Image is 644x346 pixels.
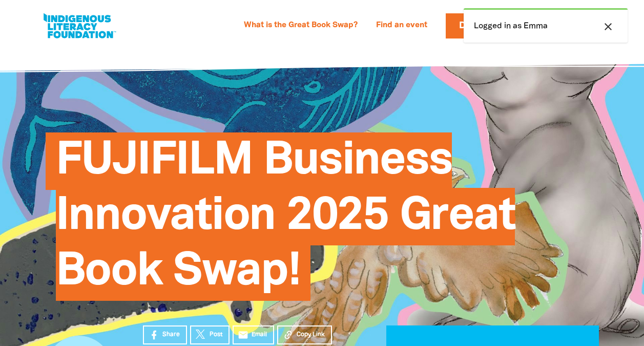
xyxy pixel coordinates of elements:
a: What is the Great Book Swap? [238,17,364,34]
span: Post [210,330,222,339]
button: close [599,20,617,33]
div: Logged in as Emma [464,8,628,43]
span: Share [162,330,180,339]
a: Donate [446,13,510,39]
span: FUJIFILM Business Innovation 2025 Great Book Swap! [56,140,515,301]
a: Post [190,325,230,344]
i: close [602,21,614,33]
i: email [238,330,248,340]
span: Email [252,330,267,339]
span: Copy Link [297,330,325,339]
a: Share [143,325,187,344]
a: emailEmail [233,325,275,344]
button: Copy Link [277,325,332,344]
a: Find an event [370,17,433,34]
